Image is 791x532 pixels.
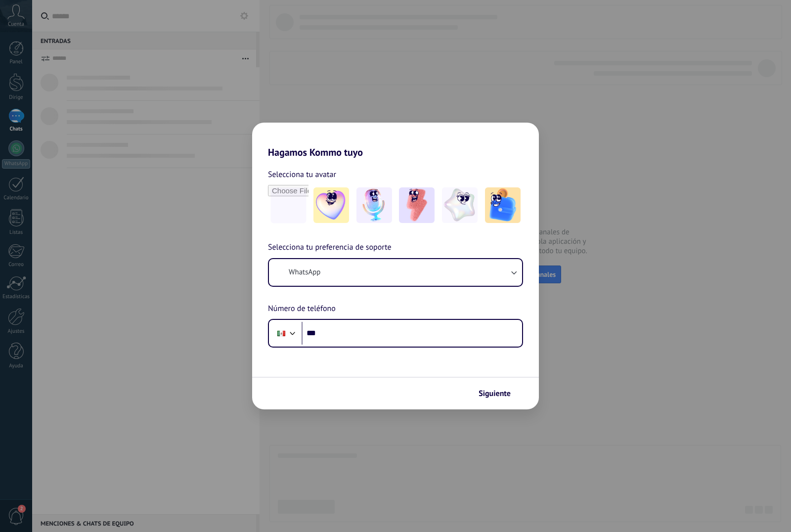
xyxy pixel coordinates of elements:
span: Selecciona tu avatar [268,168,336,181]
button: Siguiente [474,385,524,402]
span: Siguiente [479,390,511,397]
img: -1.jpeg [313,187,349,223]
span: WhatsApp [289,267,320,277]
div: Mexico: + 52 [272,323,291,344]
span: Número de teléfono [268,303,336,315]
img: -5.jpeg [485,187,521,223]
img: -4.jpeg [442,187,478,223]
img: -3.jpeg [399,187,435,223]
span: Selecciona tu preferencia de soporte [268,241,392,254]
h2: Hagamos Kommo tuyo [252,123,539,158]
button: WhatsApp [269,259,522,286]
img: -2.jpeg [356,187,392,223]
